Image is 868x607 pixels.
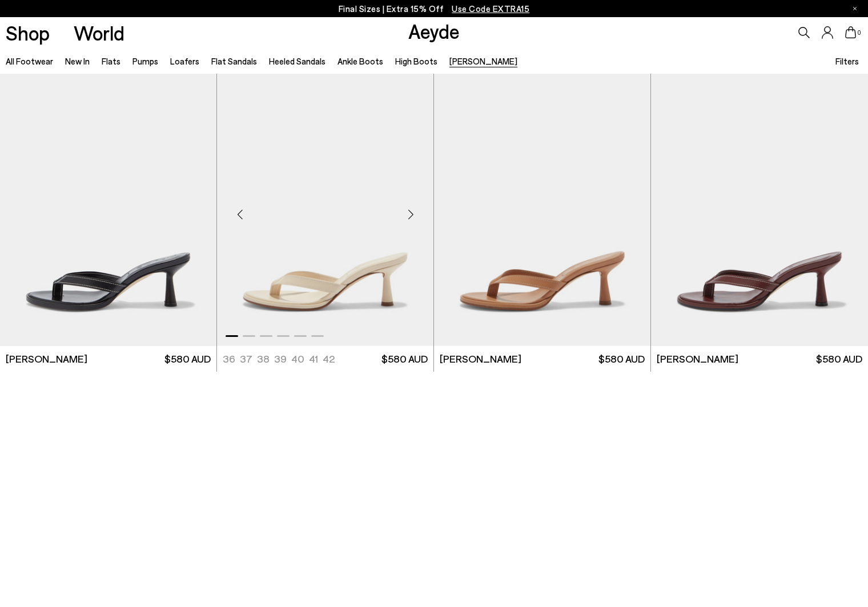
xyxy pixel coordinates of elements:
img: Daphne Leather Thong Sandals [651,74,868,345]
a: World [74,23,124,43]
span: [PERSON_NAME] [657,352,738,366]
a: Heeled Sandals [269,56,325,66]
a: [PERSON_NAME] [449,56,517,66]
a: Flat Sandals [211,56,257,66]
div: 1 / 6 [434,74,650,345]
div: Next slide [393,198,428,232]
span: $580 AUD [381,352,428,366]
p: Final Sizes | Extra 15% Off [339,2,530,16]
a: 36 37 38 39 40 41 42 $580 AUD [217,346,433,372]
ul: variant [223,352,331,366]
span: [PERSON_NAME] [440,352,521,366]
a: All Footwear [6,56,53,66]
a: High Boots [395,56,437,66]
a: Flats [102,56,120,66]
a: [PERSON_NAME] $580 AUD [434,346,650,372]
a: [PERSON_NAME] $580 AUD [651,346,868,372]
a: 0 [845,26,857,39]
a: Aeyde [408,19,460,43]
a: Next slide Previous slide [434,74,650,345]
span: [PERSON_NAME] [6,352,87,366]
div: Previous slide [223,198,257,232]
img: Daphne Leather Thong Sandals [217,74,433,345]
span: Navigate to /collections/ss25-final-sizes [452,3,529,14]
a: Ankle Boots [337,56,383,66]
span: $580 AUD [816,352,862,366]
span: $580 AUD [598,352,645,366]
a: Loafers [170,56,199,66]
span: Filters [835,56,859,66]
a: Shop [6,23,50,43]
a: Next slide Previous slide [217,74,433,345]
span: 0 [857,30,862,36]
img: Daphne Leather Thong Sandals [434,74,650,345]
div: 1 / 6 [217,74,433,345]
a: New In [65,56,90,66]
a: Pumps [132,56,158,66]
span: $580 AUD [164,352,211,366]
